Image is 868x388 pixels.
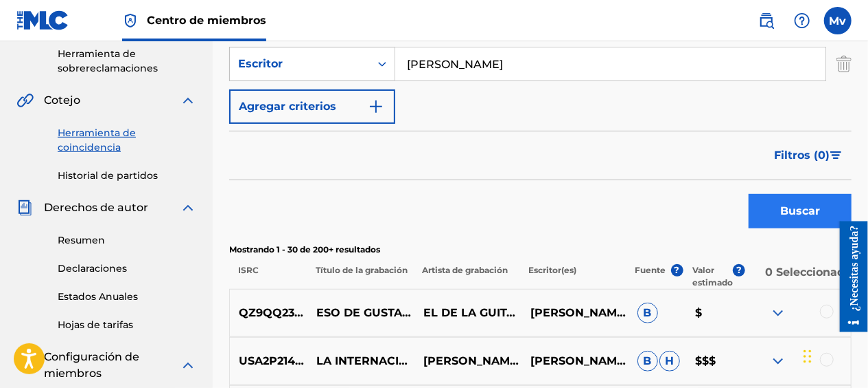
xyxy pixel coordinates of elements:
[774,149,825,162] font: Filtros (0
[794,12,810,29] img: Ayuda
[659,351,680,371] span: H
[766,138,852,173] button: Filtros (0)
[830,151,842,160] img: filter
[521,305,628,321] p: [PERSON_NAME]
[239,98,336,115] font: Agregar criterios
[58,290,196,304] a: Estados Anuales
[637,351,658,371] span: B
[753,7,780,34] a: Public Search
[686,353,744,369] p: $$$
[229,89,395,124] button: Agregar criterios
[413,264,519,289] p: Artista de grabación
[44,200,148,216] span: Derechos de autor
[635,264,666,289] p: Fuente
[414,305,521,321] p: EL DE LA GUITARRA
[58,126,196,155] a: Herramienta de coincidencia
[804,336,812,377] div: Arrastrar
[368,98,384,115] img: 9d2ae6d4665cec9f34b9.svg
[671,264,683,277] span: ?
[230,305,307,321] p: QZ9QQ2300005
[16,10,69,30] img: Logotipo de MLC
[180,92,196,109] img: expandir
[637,303,658,323] span: B
[229,264,307,289] p: ISRC
[414,353,521,369] p: [PERSON_NAME]
[824,7,852,34] div: User Menu
[799,322,868,388] div: Widget de chat
[58,233,196,248] a: Resumen
[758,12,775,29] img: buscar
[830,222,868,332] iframe: Resource Center
[58,261,196,276] a: Declaraciones
[180,200,196,216] img: expandir
[122,12,139,29] img: Máximo titular de derechos
[307,353,414,369] p: LA INTERNACIONAL
[774,147,830,164] span: )
[733,264,745,277] span: ?
[836,47,852,81] img: Delete Criterion
[770,353,786,369] img: expand
[692,264,733,289] p: Valor estimado
[799,322,868,388] iframe: Chat Widget
[238,56,362,72] div: Escritor
[58,169,196,183] a: Historial de partidos
[229,244,852,256] p: Mostrando 1 - 30 de 200+ resultados
[147,12,266,28] span: Centro de miembros
[16,92,34,109] img: Cotejo
[44,349,180,382] span: Configuración de miembros
[58,318,196,332] a: Hojas de tarifas
[307,305,414,321] p: ESO DE GUSTARME
[745,264,852,289] p: 0 Seleccionado
[686,305,744,321] p: $
[180,357,196,374] img: expandir
[16,200,33,216] img: Derechos de autor
[519,264,626,289] p: Escritor(es)
[15,3,34,89] div: ¿Necesitas ayuda?
[44,92,80,109] span: Cotejo
[788,7,816,34] div: Help
[521,353,628,369] p: [PERSON_NAME]
[307,264,413,289] p: Título de la grabación
[749,194,852,228] button: Buscar
[770,305,786,321] img: expand
[230,353,307,369] p: USA2P2144393
[58,47,196,76] a: Herramienta de sobrereclamaciones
